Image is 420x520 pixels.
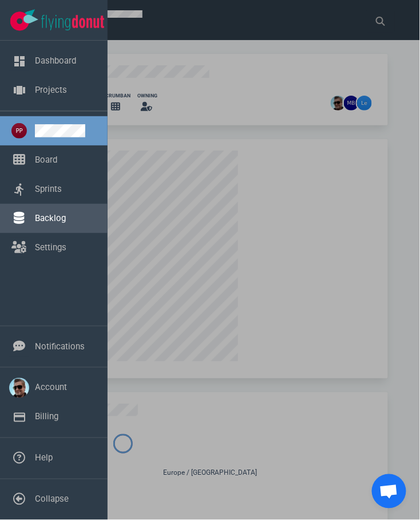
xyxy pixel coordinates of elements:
a: Settings [35,242,66,253]
a: Collapse [35,494,69,505]
a: Projects [35,85,67,95]
a: Billing [35,412,58,422]
a: Board [35,155,57,165]
a: Account [35,383,67,393]
a: Sprints [35,184,62,194]
img: Flying Donut text logo [41,15,104,30]
a: Dashboard [35,56,76,66]
a: Backlog [35,213,66,223]
a: Help [35,453,53,463]
a: Open de chat [372,474,406,509]
a: Notifications [35,341,85,352]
